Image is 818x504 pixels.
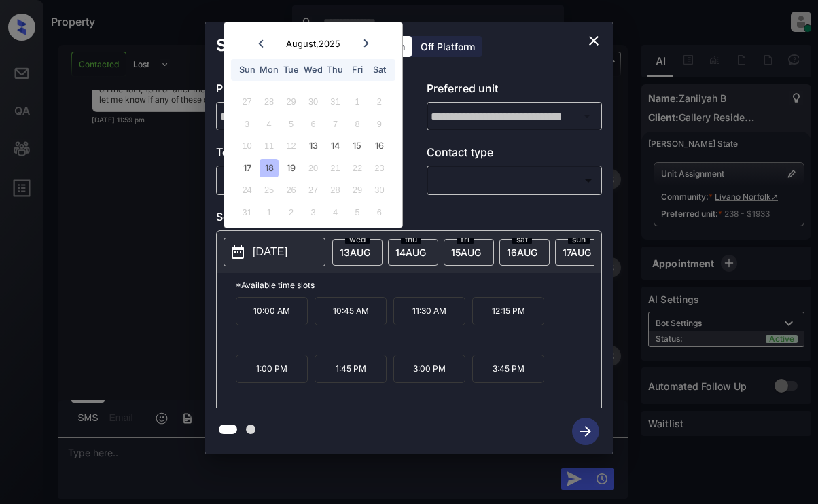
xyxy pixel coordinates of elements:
p: Select slot [216,209,602,230]
p: 10:00 AM [236,297,308,325]
div: Mon [260,60,278,79]
span: 14 AUG [395,247,426,258]
div: Not available Wednesday, September 3rd, 2025 [304,203,322,221]
p: 1:45 PM [315,355,387,383]
div: Not available Thursday, August 28th, 2025 [326,181,344,199]
div: date-select [332,239,383,266]
div: Choose Monday, August 18th, 2025 [260,159,278,177]
div: Wed [304,60,322,79]
span: 17 AUG [563,247,591,258]
div: Choose Sunday, August 17th, 2025 [238,159,256,177]
div: Not available Monday, August 25th, 2025 [260,181,278,199]
div: Not available Saturday, September 6th, 2025 [370,203,389,221]
h2: Schedule Tour [205,22,344,69]
div: Not available Thursday, September 4th, 2025 [326,203,344,221]
div: Not available Tuesday, August 26th, 2025 [282,181,300,199]
span: wed [345,236,370,244]
div: Not available Saturday, August 2nd, 2025 [370,92,389,111]
div: Not available Friday, August 22nd, 2025 [348,159,366,177]
p: 3:45 PM [472,355,544,383]
span: 13 AUG [340,247,370,258]
div: Not available Saturday, August 23rd, 2025 [370,159,389,177]
div: Not available Friday, August 1st, 2025 [348,92,366,111]
div: Choose Tuesday, August 19th, 2025 [282,159,300,177]
div: Not available Sunday, August 31st, 2025 [238,203,256,221]
div: Choose Saturday, August 16th, 2025 [370,137,389,155]
div: Not available Wednesday, August 27th, 2025 [304,181,322,199]
p: [DATE] [253,244,287,260]
div: Thu [326,60,344,79]
div: Not available Sunday, August 24th, 2025 [238,181,256,199]
span: sat [512,236,532,244]
span: fri [457,236,474,244]
div: Not available Monday, September 1st, 2025 [260,203,278,221]
div: date-select [499,239,550,266]
div: Not available Sunday, July 27th, 2025 [238,92,256,111]
div: Not available Tuesday, August 5th, 2025 [282,115,300,133]
div: Choose Friday, August 15th, 2025 [348,137,366,155]
div: Sun [238,60,256,79]
div: Not available Sunday, August 10th, 2025 [238,137,256,155]
div: month 2025-08 [228,91,397,223]
p: Preferred unit [427,80,603,102]
span: thu [401,236,421,244]
div: Fri [348,60,366,79]
div: Not available Wednesday, August 20th, 2025 [304,159,322,177]
div: Not available Saturday, August 9th, 2025 [370,115,389,133]
div: Choose Thursday, August 14th, 2025 [326,137,344,155]
div: Not available Wednesday, July 30th, 2025 [304,92,322,111]
div: Not available Wednesday, August 6th, 2025 [304,115,322,133]
span: 15 AUG [451,247,481,258]
button: close [580,27,607,54]
div: Off Platform [414,36,482,57]
div: Not available Tuesday, August 12th, 2025 [282,137,300,155]
p: Contact type [427,144,603,166]
p: 11:30 AM [393,297,465,325]
p: 12:15 PM [472,297,544,325]
div: date-select [555,239,605,266]
button: [DATE] [224,238,325,266]
div: Not available Monday, August 4th, 2025 [260,115,278,133]
div: Not available Friday, September 5th, 2025 [348,203,366,221]
div: Not available Saturday, August 30th, 2025 [370,181,389,199]
button: btn-next [564,414,607,449]
span: 16 AUG [507,247,537,258]
p: 3:00 PM [393,355,465,383]
p: Tour type [216,144,392,166]
div: Choose Wednesday, August 13th, 2025 [304,137,322,155]
div: Not available Tuesday, September 2nd, 2025 [282,203,300,221]
div: Not available Tuesday, July 29th, 2025 [282,92,300,111]
span: sun [568,236,590,244]
p: 10:45 AM [315,297,387,325]
div: In Person [219,169,389,192]
div: date-select [444,239,494,266]
div: Not available Sunday, August 3rd, 2025 [238,115,256,133]
div: Not available Thursday, August 21st, 2025 [326,159,344,177]
div: Tue [282,60,300,79]
div: date-select [388,239,438,266]
div: Not available Friday, August 8th, 2025 [348,115,366,133]
div: Not available Monday, August 11th, 2025 [260,137,278,155]
div: Not available Thursday, August 7th, 2025 [326,115,344,133]
p: *Available time slots [236,273,601,297]
div: Sat [370,60,389,79]
div: Not available Friday, August 29th, 2025 [348,181,366,199]
p: 1:00 PM [236,355,308,383]
p: Preferred community [216,80,392,102]
div: Not available Monday, July 28th, 2025 [260,92,278,111]
div: Not available Thursday, July 31st, 2025 [326,92,344,111]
